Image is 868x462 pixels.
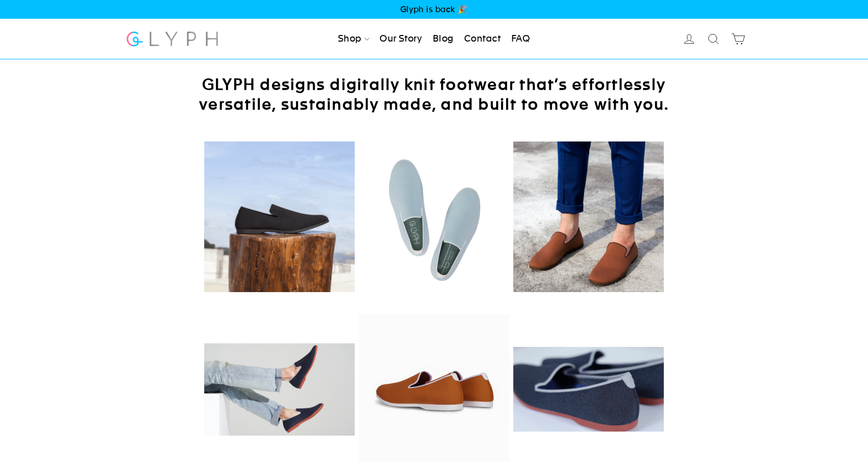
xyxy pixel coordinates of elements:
a: Contact [460,28,505,50]
img: Glyph [125,25,220,52]
a: Blog [429,28,458,50]
ul: Primary [334,28,534,50]
a: Shop [334,28,373,50]
a: FAQ [507,28,534,50]
h2: GLYPH designs digitally knit footwear that’s effortlessly versatile, sustainably made, and built ... [181,75,688,114]
a: Our Story [375,28,426,50]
